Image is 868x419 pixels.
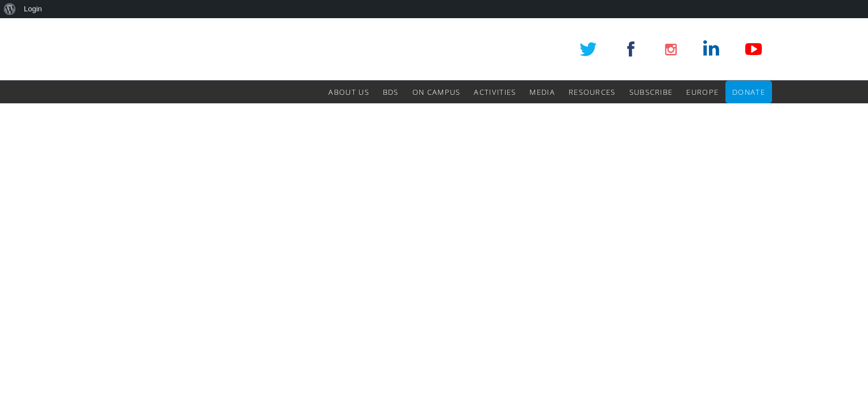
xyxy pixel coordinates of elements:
a: Activities [474,81,516,103]
a: Subscribe [629,81,673,103]
a: About Us [328,81,369,103]
a: On Campus [412,81,461,103]
a: Media [529,81,555,103]
span: BDS [383,87,399,97]
span: Resources [569,87,616,97]
span: Activities [474,87,516,97]
a: Resources [569,81,616,103]
span: Subscribe [629,87,673,97]
span: Europe [686,87,719,97]
a: BDS [383,81,399,103]
span: About Us [328,87,369,97]
span: Media [529,87,555,97]
a: Europe [686,81,719,103]
img: SPME [96,18,261,81]
span: On Campus [412,87,461,97]
span: Donate [732,87,765,97]
a: Donate [732,81,765,103]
